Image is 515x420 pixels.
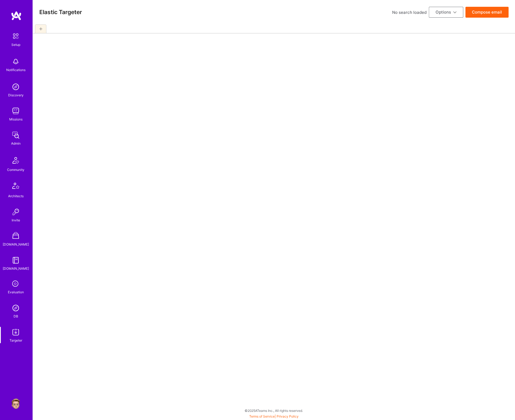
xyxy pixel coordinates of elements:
[392,9,427,15] div: No search loaded
[9,180,22,193] img: Architects
[3,241,29,247] div: [DOMAIN_NAME]
[11,11,22,21] img: logo
[3,266,29,271] div: [DOMAIN_NAME]
[33,404,515,417] div: © 2025 ATeams Inc., All rights reserved.
[249,414,275,418] a: Terms of Service
[10,30,21,42] img: setup
[10,303,21,313] img: Admin Search
[10,255,21,266] img: guide book
[8,193,24,199] div: Architects
[12,217,20,223] div: Invite
[429,7,463,18] button: Options
[7,167,24,173] div: Community
[10,130,21,141] img: admin teamwork
[249,414,299,418] span: |
[39,9,82,15] h3: Elastic Targeter
[10,56,21,67] img: bell
[8,289,24,295] div: Evaluation
[10,206,21,217] img: Invite
[11,279,21,289] i: icon SelectionTeam
[9,398,23,409] a: User Avatar
[11,141,21,146] div: Admin
[465,7,508,18] button: Compose email
[11,42,20,47] div: Setup
[10,106,21,116] img: teamwork
[453,11,456,14] i: icon ArrowDownBlack
[9,116,23,122] div: Missions
[10,231,21,241] img: A Store
[39,27,42,30] i: icon Plus
[9,154,22,167] img: Community
[9,338,22,343] div: Targeter
[6,67,25,73] div: Notifications
[277,414,299,418] a: Privacy Policy
[14,313,18,319] div: DB
[10,81,21,92] img: discovery
[10,398,21,409] img: User Avatar
[10,327,21,338] img: Skill Targeter
[8,92,24,98] div: Discovery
